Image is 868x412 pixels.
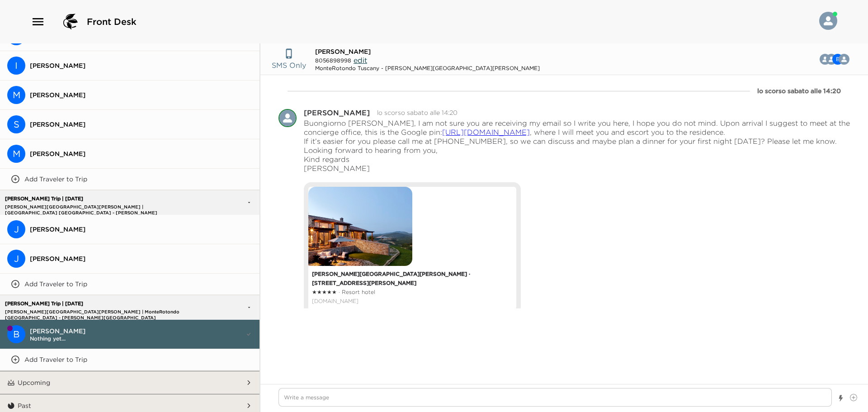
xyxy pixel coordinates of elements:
[18,379,50,387] p: Upcoming
[60,11,81,33] img: logo
[7,145,25,163] div: Mark Hatz
[7,250,25,268] div: Jeffrey Mettler
[442,128,530,137] a: [URL][DOMAIN_NAME]
[30,150,252,158] span: [PERSON_NAME]
[315,57,351,64] span: 8056898998
[7,325,25,343] div: B
[7,57,25,75] div: I
[30,327,245,335] span: [PERSON_NAME]
[30,335,245,342] span: Nothing yet...
[30,62,252,70] span: [PERSON_NAME]
[278,109,297,127] img: C
[272,60,306,71] p: SMS Only
[3,309,198,315] p: [PERSON_NAME][GEOGRAPHIC_DATA][PERSON_NAME] | MonteRotondo [GEOGRAPHIC_DATA] - [PERSON_NAME][GEOG...
[18,402,31,410] p: Past
[24,175,87,183] p: Add Traveler to Trip
[7,220,25,238] div: Jeffrey Mettler
[839,54,849,65] img: C
[3,204,198,210] p: [PERSON_NAME][GEOGRAPHIC_DATA][PERSON_NAME] | [GEOGRAPHIC_DATA] [GEOGRAPHIC_DATA] - [PERSON_NAME]...
[87,15,137,28] span: Front Desk
[7,220,25,238] div: J
[814,50,857,68] button: CBCA
[30,255,252,263] span: [PERSON_NAME]
[278,109,297,127] div: Chiara Leoni
[24,280,87,288] p: Add Traveler to Trip
[354,56,367,65] span: edit
[7,57,25,75] div: Irene Hatz
[304,118,850,137] p: Buongiorno [PERSON_NAME], I am not sure you are receiving my email so I write you here, I hope yo...
[312,297,513,306] a: Allegato
[7,115,25,133] div: Sara Hunter
[819,12,837,30] img: User
[304,109,370,116] div: [PERSON_NAME]
[7,325,25,343] div: Beverly Clark
[15,371,245,394] button: Upcoming
[304,137,850,173] p: If it’s easier for you please call me at [PHONE_NUMBER], so we can discuss and maybe plan a dinne...
[3,196,198,202] p: [PERSON_NAME] Trip | [DATE]
[315,65,540,71] div: MonteRotondo Tuscany - [PERSON_NAME][GEOGRAPHIC_DATA][PERSON_NAME]
[7,86,25,104] div: M
[7,86,25,104] div: Mark Hunter
[30,225,252,233] span: [PERSON_NAME]
[377,109,458,117] time: 2025-08-30T12:20:37.917Z
[315,47,371,56] span: [PERSON_NAME]
[30,91,252,99] span: [PERSON_NAME]
[24,355,87,364] p: Add Traveler to Trip
[838,390,844,406] button: Show templates
[7,115,25,133] div: S
[757,86,841,95] div: lo scorso sabato alle 14:20
[7,250,25,268] div: J
[30,120,252,128] span: [PERSON_NAME]
[839,54,849,65] div: Casali di Casole Concierge Team
[7,145,25,163] div: M
[3,301,198,307] p: [PERSON_NAME] Trip | [DATE]
[278,388,832,407] textarea: Write a message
